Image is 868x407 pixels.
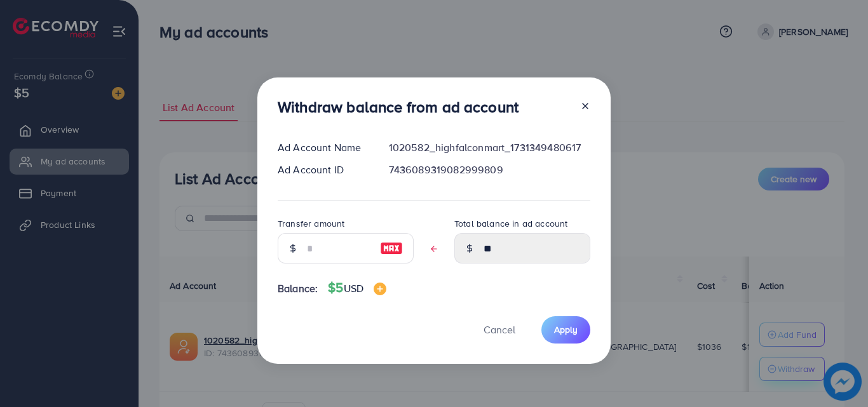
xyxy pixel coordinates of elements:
span: Balance: [278,281,318,296]
span: Cancel [484,323,515,337]
img: image [380,241,403,256]
div: Ad Account ID [268,163,379,177]
h3: Withdraw balance from ad account [278,98,519,116]
button: Apply [541,316,590,344]
h4: $5 [328,280,386,296]
img: image [374,283,386,295]
span: Apply [554,323,578,336]
div: 7436089319082999809 [379,163,600,177]
span: USD [344,281,363,295]
div: 1020582_highfalconmart_1731349480617 [379,140,600,155]
button: Cancel [468,316,531,344]
div: Ad Account Name [268,140,379,155]
label: Total balance in ad account [454,217,567,230]
label: Transfer amount [278,217,344,230]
